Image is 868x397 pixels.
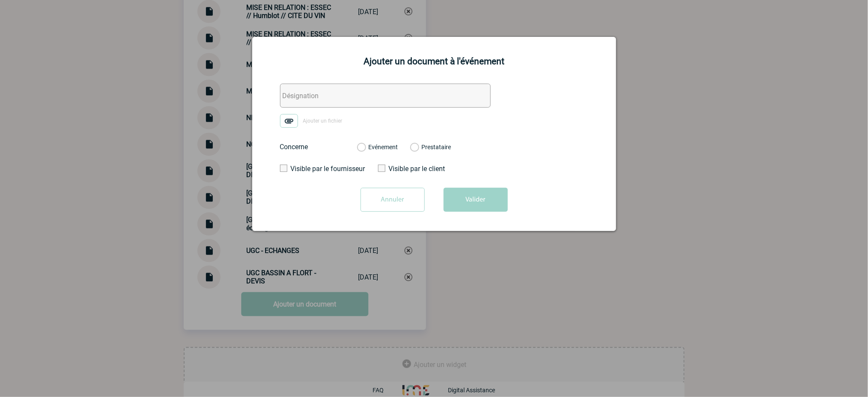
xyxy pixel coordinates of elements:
span: Ajouter un fichier [303,118,343,124]
input: Désignation [280,84,491,108]
label: Visible par le fournisseur [280,165,359,173]
label: Visible par le client [378,165,457,173]
input: Annuler [361,188,425,212]
label: Prestataire [410,144,418,151]
button: Valider [444,188,508,212]
h2: Ajouter un document à l'événement [263,56,606,66]
label: Concerne [280,143,349,151]
label: Evénement [357,144,365,151]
